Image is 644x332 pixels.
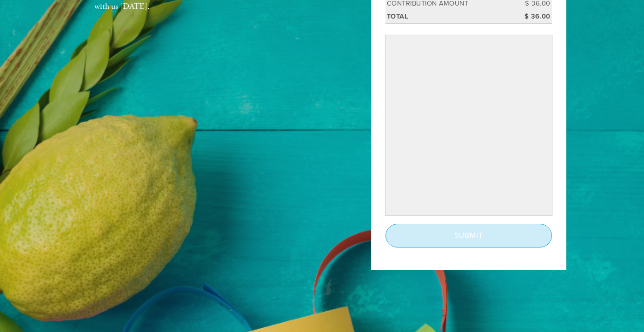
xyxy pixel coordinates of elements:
input: Submit [385,224,552,247]
iframe: Secure payment input frame [387,37,550,214]
td: Total [385,10,510,24]
td: $ 36.00 [510,10,552,24]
